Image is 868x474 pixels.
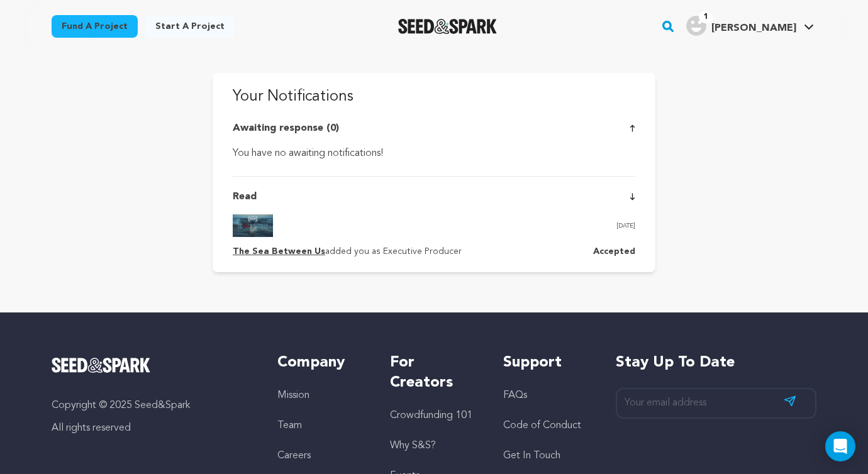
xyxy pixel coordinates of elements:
[233,214,273,237] img: project image
[233,146,635,161] div: You have no awaiting notifications!
[616,219,635,232] p: [DATE]
[277,390,309,400] a: Mission
[503,353,591,373] h5: Support
[145,15,235,38] a: Start a project
[684,13,816,36] a: Garrick Z.'s Profile
[390,411,472,421] a: Crowdfunding 101
[503,390,527,400] a: FAQs
[52,398,252,413] p: Copyright © 2025 Seed&Spark
[277,353,365,373] h5: Company
[390,441,436,451] a: Why S&S?
[684,13,816,40] span: Garrick Z.'s Profile
[233,247,325,256] a: The Sea Between Us
[233,245,462,260] p: added you as Executive Producer
[277,451,311,461] a: Careers
[616,388,816,419] input: Your email address
[398,19,497,34] a: Seed&Spark Homepage
[52,358,150,373] img: Seed&Spark Logo
[593,245,635,260] p: Accepted
[233,121,339,136] p: Awaiting response (0)
[390,353,477,393] h5: For Creators
[52,358,252,373] a: Seed&Spark Homepage
[398,19,497,34] img: Seed&Spark Logo Dark Mode
[233,85,635,108] p: Your Notifications
[233,189,257,204] p: Read
[699,11,713,23] span: 1
[503,421,581,431] a: Code of Conduct
[52,421,252,436] p: All rights reserved
[277,421,302,431] a: Team
[503,451,560,461] a: Get In Touch
[825,431,855,461] div: Open Intercom Messenger
[52,15,138,38] a: Fund a project
[686,16,796,36] div: Garrick Z.'s Profile
[616,353,816,373] h5: Stay up to date
[686,16,706,36] img: user.png
[711,23,796,33] span: [PERSON_NAME]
